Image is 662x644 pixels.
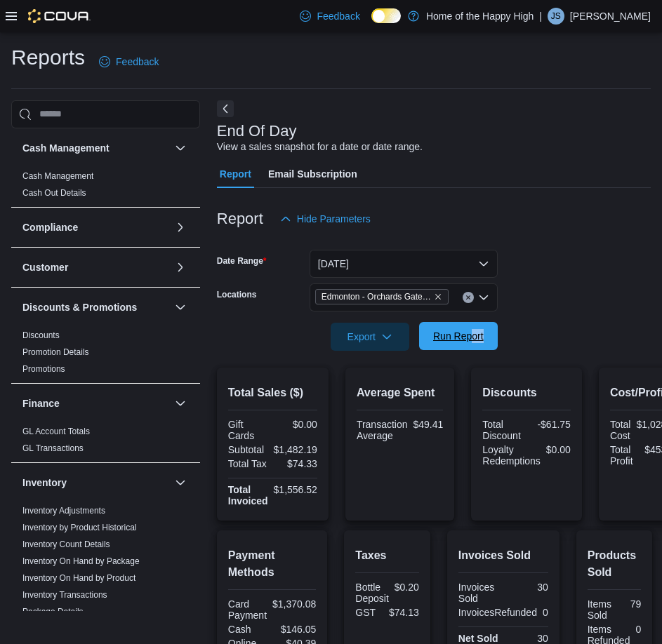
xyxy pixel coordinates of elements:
[22,572,135,584] span: Inventory On Hand by Product
[22,556,140,567] span: Inventory On Hand by Package
[228,547,317,581] h2: Payment Methods
[228,444,268,455] div: Subtotal
[22,187,86,199] span: Cash Out Details
[506,582,548,593] div: 30
[357,419,408,441] div: Transaction Average
[22,443,84,453] a: GL Transactions
[458,582,501,604] div: Invoices Sold
[339,323,401,351] span: Export
[172,140,189,156] button: Cash Management
[22,330,60,341] span: Discounts
[371,8,401,23] input: Dark Mode
[22,523,137,532] a: Inventory by Product Historical
[274,444,317,455] div: $1,482.19
[11,43,85,72] h1: Reports
[172,219,189,236] button: Compliance
[22,506,105,516] a: Inventory Adjustments
[22,396,60,410] h3: Finance
[22,522,137,533] span: Inventory by Product Historical
[217,289,257,300] label: Locations
[11,168,200,207] div: Cash Management
[274,205,376,233] button: Hide Parameters
[217,140,423,154] div: View a sales snapshot for a date or date range.
[463,292,474,303] button: Clear input
[272,598,316,610] div: $1,370.08
[617,598,641,610] div: 79
[317,9,359,23] span: Feedback
[458,547,548,564] h2: Invoices Sold
[357,384,443,401] h2: Average Spent
[172,259,189,276] button: Customer
[22,426,90,437] span: GL Account Totals
[389,607,419,618] div: $74.13
[610,419,631,441] div: Total Cost
[506,633,548,644] div: 30
[274,484,317,495] div: $1,556.52
[529,419,571,430] div: -$61.75
[220,160,251,188] span: Report
[22,141,169,155] button: Cash Management
[588,547,642,581] h2: Products Sold
[22,427,90,436] a: GL Account Totals
[22,590,107,600] a: Inventory Transactions
[22,573,135,583] a: Inventory On Hand by Product
[22,589,107,601] span: Inventory Transactions
[297,212,371,226] span: Hide Parameters
[217,100,234,117] button: Next
[548,8,564,25] div: Jesse Singh
[331,323,409,351] button: Export
[22,396,169,410] button: Finance
[22,170,93,182] span: Cash Management
[22,141,110,155] h3: Cash Management
[217,210,263,227] h3: Report
[22,300,169,314] button: Discounts & Promotions
[22,476,67,490] h3: Inventory
[610,444,639,467] div: Total Profit
[395,582,419,593] div: $0.20
[355,607,383,618] div: GST
[539,8,542,25] p: |
[635,624,641,635] div: 0
[419,322,498,350] button: Run Report
[482,384,571,401] h2: Discounts
[22,260,68,274] h3: Customer
[228,624,270,635] div: Cash
[228,458,270,469] div: Total Tax
[546,444,571,455] div: $0.00
[22,347,89,358] span: Promotion Details
[434,293,442,301] button: Remove Edmonton - Orchards Gate - Fire & Flower from selection in this group
[543,607,548,618] div: 0
[275,624,317,635] div: $146.05
[22,476,169,490] button: Inventory
[275,458,317,469] div: $74.33
[22,363,65,375] span: Promotions
[22,171,93,181] a: Cash Management
[22,188,86,198] a: Cash Out Details
[172,395,189,412] button: Finance
[482,419,524,441] div: Total Discount
[458,633,498,644] strong: Net Sold
[22,556,140,566] a: Inventory On Hand by Package
[275,419,317,430] div: $0.00
[22,300,137,314] h3: Discounts & Promotions
[310,250,498,278] button: [DATE]
[11,423,200,462] div: Finance
[116,55,159,69] span: Feedback
[433,329,484,343] span: Run Report
[570,8,651,25] p: [PERSON_NAME]
[22,606,84,617] span: Package Details
[228,384,317,401] h2: Total Sales ($)
[228,598,267,621] div: Card Payment
[355,582,388,604] div: Bottle Deposit
[172,474,189,491] button: Inventory
[458,607,537,618] div: InvoicesRefunded
[22,539,110,550] span: Inventory Count Details
[22,505,105,516] span: Inventory Adjustments
[22,220,169,234] button: Compliance
[217,123,297,140] h3: End Of Day
[371,23,372,24] span: Dark Mode
[93,48,164,76] a: Feedback
[426,8,534,25] p: Home of the Happy High
[294,2,365,30] a: Feedback
[217,255,267,267] label: Date Range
